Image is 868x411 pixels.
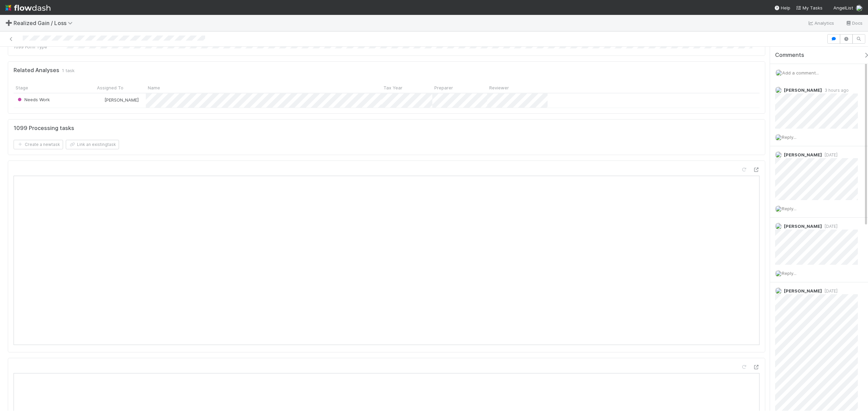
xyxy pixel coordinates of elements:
div: [PERSON_NAME] [98,96,139,103]
a: Docs [845,19,863,27]
span: Realized Gain / Loss [14,20,76,26]
span: ➕ [5,20,12,26]
span: Name [148,84,160,91]
h5: 1099 Processing tasks [14,125,74,132]
span: Reply... [782,206,796,211]
img: avatar_d45d11ee-0024-4901-936f-9df0a9cc3b4e.png [775,205,782,212]
span: My Tasks [796,5,823,10]
span: Assigned To [97,84,123,91]
div: Help [774,4,790,11]
span: Needs Work [16,97,50,102]
img: avatar_d45d11ee-0024-4901-936f-9df0a9cc3b4e.png [856,5,863,12]
div: 1099 Form Type [14,43,64,50]
img: avatar_d45d11ee-0024-4901-936f-9df0a9cc3b4e.png [775,270,782,277]
span: 3 hours ago [822,88,849,93]
img: avatar_45ea4894-10ca-450f-982d-dabe3bd75b0b.png [775,287,782,294]
h5: Related Analyses [14,67,59,74]
a: My Tasks [796,4,823,11]
img: avatar_d45d11ee-0024-4901-936f-9df0a9cc3b4e.png [98,97,103,103]
div: Needs Work [16,96,50,103]
span: [DATE] [822,152,837,157]
button: Link an existingtask [66,140,119,149]
span: Tax Year [383,84,402,91]
span: Add a comment... [782,70,819,75]
span: Preparer [434,84,453,91]
span: [DATE] [822,288,837,294]
span: Reply... [782,134,796,140]
img: avatar_d45d11ee-0024-4901-936f-9df0a9cc3b4e.png [775,151,782,158]
span: AngelList [833,5,853,10]
button: Create a newtask [14,140,63,149]
img: avatar_d45d11ee-0024-4901-936f-9df0a9cc3b4e.png [775,69,782,76]
span: [PERSON_NAME] [784,152,822,157]
span: [DATE] [822,224,837,229]
span: [PERSON_NAME] [784,223,822,229]
span: Stage [16,84,28,91]
span: Reviewer [489,84,509,91]
span: [PERSON_NAME] [104,97,139,103]
span: 1 task [62,67,75,74]
span: Comments [775,52,804,59]
span: [PERSON_NAME] [784,288,822,294]
span: [PERSON_NAME] [784,87,822,93]
a: Analytics [808,19,834,27]
img: avatar_d45d11ee-0024-4901-936f-9df0a9cc3b4e.png [775,223,782,230]
img: avatar_d45d11ee-0024-4901-936f-9df0a9cc3b4e.png [775,134,782,141]
img: avatar_45ea4894-10ca-450f-982d-dabe3bd75b0b.png [775,87,782,93]
span: Reply... [782,271,796,276]
img: logo-inverted-e16ddd16eac7371096b0.svg [5,2,51,14]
